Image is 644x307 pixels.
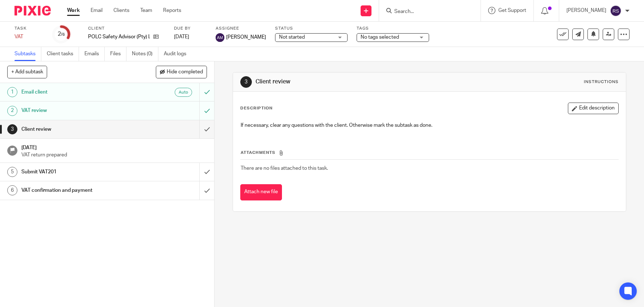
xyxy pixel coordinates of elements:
[61,33,65,36] small: /6
[216,26,266,31] label: Assignee
[156,66,207,78] button: Hide completed
[110,47,126,61] a: Files
[164,47,192,61] a: Audit logs
[241,122,618,129] p: If necessary, clear any questions with the client. Otherwise mark the subtask as done.
[91,7,103,14] a: Email
[174,26,207,31] label: Due by
[163,7,181,14] a: Reports
[394,9,459,15] input: Search
[14,47,41,61] a: Subtasks
[584,79,619,85] div: Instructions
[240,184,282,200] button: Attach new file
[255,78,445,86] h1: Client review
[21,142,207,151] h1: [DATE]
[240,105,273,111] p: Description
[241,151,275,155] span: Attachments
[241,166,328,171] span: There are no files attached to this task.
[67,7,80,14] a: Work
[275,26,348,31] label: Status
[7,106,17,116] div: 2
[7,185,17,195] div: 6
[14,6,51,16] img: Pixie
[498,8,526,13] span: Get Support
[175,88,192,97] div: Auto
[21,87,135,98] h1: Email client
[7,167,17,177] div: 5
[113,7,129,14] a: Clients
[566,7,606,14] p: [PERSON_NAME]
[7,87,17,97] div: 1
[88,26,165,31] label: Client
[167,69,203,75] span: Hide completed
[132,47,158,61] a: Notes (0)
[174,34,189,39] span: [DATE]
[568,103,619,114] button: Edit description
[357,26,429,31] label: Tags
[610,5,622,17] img: svg%3E
[21,124,135,135] h1: Client review
[84,47,105,61] a: Emails
[14,33,43,40] div: VAT
[21,151,207,159] p: VAT return prepared
[7,124,17,134] div: 3
[240,76,252,88] div: 3
[21,185,135,196] h1: VAT confirmation and payment
[226,34,266,41] span: [PERSON_NAME]
[47,47,79,61] a: Client tasks
[361,35,399,40] span: No tags selected
[21,105,135,116] h1: VAT review
[7,66,47,78] button: + Add subtask
[58,30,65,38] div: 2
[279,35,305,40] span: Not started
[21,167,135,177] h1: Submit VAT201
[216,33,224,42] img: svg%3E
[140,7,152,14] a: Team
[88,33,150,40] p: POLC Safety Advisor (Pty) Ltd
[14,26,43,31] label: Task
